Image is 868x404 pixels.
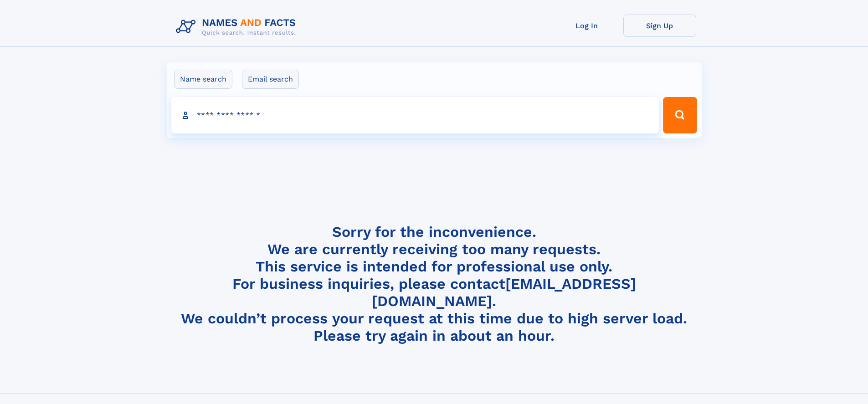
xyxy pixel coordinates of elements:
[172,15,303,39] img: Logo Names and Facts
[372,275,636,310] a: [EMAIL_ADDRESS][DOMAIN_NAME]
[171,97,659,133] input: search input
[623,15,696,37] a: Sign Up
[663,97,697,133] button: Search Button
[550,15,623,37] a: Log In
[174,70,232,89] label: Name search
[172,223,696,345] h4: Sorry for the inconvenience. We are currently receiving too many requests. This service is intend...
[242,70,299,89] label: Email search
